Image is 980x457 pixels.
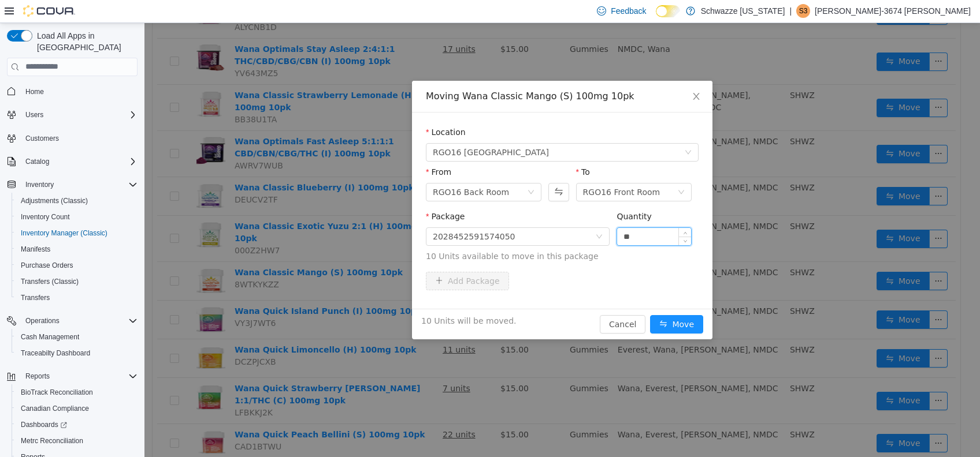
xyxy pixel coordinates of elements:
a: Purchase Orders [16,259,78,272]
img: Cova [23,5,75,17]
span: Inventory Manager (Classic) [16,226,138,240]
a: Inventory Count [16,210,75,224]
a: Canadian Compliance [16,402,94,415]
button: Operations [2,313,142,329]
span: Canadian Compliance [21,404,89,413]
span: Operations [25,316,60,325]
a: Traceabilty Dashboard [16,346,95,360]
button: Swap [404,160,424,178]
span: Transfers [16,291,138,305]
a: Customers [21,132,64,145]
span: Catalog [25,157,49,166]
a: Home [21,85,49,99]
button: Reports [21,369,54,383]
span: Transfers [21,293,50,302]
button: Close [536,58,568,90]
button: icon: plusAdd Package [281,249,365,267]
span: Transfers (Classic) [16,275,138,289]
i: icon: down [540,126,547,134]
span: Traceabilty Dashboard [16,346,138,360]
i: icon: up [539,208,543,212]
span: Cash Management [21,332,79,342]
span: Manifests [16,242,138,256]
a: Transfers [16,291,54,305]
a: Dashboards [16,418,72,432]
button: Manifests [12,241,142,257]
span: BioTrack Reconciliation [16,385,138,399]
a: Dashboards [12,417,142,433]
button: Metrc Reconciliation [12,433,142,449]
span: Cash Management [16,330,138,344]
span: Home [21,84,138,99]
div: 2028452591574050 [288,205,371,222]
button: Operations [21,314,64,328]
button: Transfers (Classic) [12,274,142,290]
span: Transfers (Classic) [21,277,79,286]
button: icon: swapMove [506,292,559,310]
button: Inventory [21,178,58,192]
div: Sarah-3674 Holmes [796,4,810,18]
i: icon: down [451,210,458,218]
div: Moving Wana Classic Mango (S) 100mg 10pk [281,67,554,80]
button: Cash Management [12,329,142,345]
p: Schwazze [US_STATE] [701,4,785,18]
button: Customers [2,130,142,147]
span: Metrc Reconciliation [16,434,138,448]
a: Manifests [16,242,55,256]
span: Manifests [21,245,50,254]
button: Users [21,108,48,122]
span: Dashboards [16,418,138,432]
i: icon: down [533,166,540,174]
span: Inventory Manager (Classic) [21,228,107,238]
a: Adjustments (Classic) [16,194,92,208]
button: Users [2,107,142,123]
span: Feedback [611,5,646,17]
span: Users [21,108,138,122]
input: Dark Mode [656,5,680,17]
button: BioTrack Reconciliation [12,384,142,400]
span: Reports [25,372,50,381]
button: Purchase Orders [12,257,142,274]
label: Package [281,189,320,198]
span: Dashboards [21,420,67,429]
button: Home [2,83,142,100]
button: Transfers [12,290,142,306]
label: From [281,144,307,153]
span: Increase Value [534,205,547,213]
p: | [789,4,792,18]
a: Transfers (Classic) [16,275,83,289]
span: Canadian Compliance [16,402,138,415]
button: Catalog [21,155,54,168]
span: Inventory Count [16,210,138,224]
button: Reports [2,368,142,384]
span: S3 [799,4,808,18]
button: Cancel [455,292,501,310]
span: Users [25,110,43,119]
label: Location [281,104,321,114]
a: BioTrack Reconciliation [16,385,98,399]
i: icon: close [547,69,556,78]
button: Inventory Count [12,209,142,225]
span: 10 Units available to move in this package [281,227,554,239]
span: Home [25,87,44,96]
span: Purchase Orders [16,259,138,272]
button: Canadian Compliance [12,400,142,417]
span: Purchase Orders [21,261,73,270]
span: Operations [21,314,138,328]
input: Quantity [473,205,547,222]
a: Cash Management [16,330,84,344]
label: Quantity [472,189,507,198]
div: RGO16 Back Room [288,160,365,178]
span: Inventory [25,180,54,189]
span: Customers [25,134,59,143]
a: Metrc Reconciliation [16,434,88,448]
span: Customers [21,131,138,145]
div: RGO16 Front Room [439,160,516,178]
p: [PERSON_NAME]-3674 [PERSON_NAME] [815,4,971,18]
span: Decrease Value [534,213,547,222]
span: Catalog [21,155,138,168]
i: icon: down [383,166,390,174]
span: Inventory [21,178,138,192]
span: Metrc Reconciliation [21,436,83,445]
